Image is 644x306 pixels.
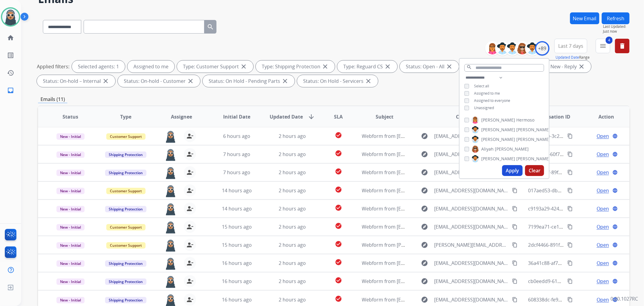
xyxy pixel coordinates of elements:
mat-icon: search [466,64,472,70]
mat-icon: language [612,188,618,193]
span: [PERSON_NAME] [481,136,515,142]
span: Open [597,169,609,176]
span: [PERSON_NAME][EMAIL_ADDRESS][DOMAIN_NAME] [434,241,508,249]
mat-icon: explore [421,132,428,140]
span: 7 hours ago [223,169,250,176]
mat-icon: content_copy [567,242,573,248]
mat-icon: explore [421,151,428,158]
span: 2dcf4466-891f-45bb-80aa-361d47752ce1 [528,242,620,248]
img: agent-avatar [165,184,177,197]
mat-icon: explore [421,241,428,249]
span: Webform from [EMAIL_ADDRESS][DOMAIN_NAME] on [DATE] [362,133,499,139]
span: cb0eedd9-6146-4cf5-8b9e-85e512b16b38 [528,278,621,285]
img: agent-avatar [165,221,177,233]
span: 15 hours ago [222,223,252,230]
mat-icon: close [365,77,372,85]
span: New - Initial [56,224,85,230]
span: Range [556,55,590,60]
span: 16 hours ago [222,296,252,303]
mat-icon: explore [421,169,428,176]
span: 017aed53-db6a-4efb-ac65-4985532741da [528,187,621,194]
span: Webform from [EMAIL_ADDRESS][DOMAIN_NAME] on [DATE] [362,151,499,158]
mat-icon: content_copy [567,278,573,284]
span: [PERSON_NAME] [516,136,550,142]
span: Customer Support [106,242,146,249]
span: Webform from [EMAIL_ADDRESS][DOMAIN_NAME] on [DATE] [362,169,499,176]
mat-icon: check_circle [335,150,342,157]
img: agent-avatar [165,130,177,143]
span: [EMAIL_ADDRESS][DOMAIN_NAME] [434,132,508,140]
mat-icon: close [187,77,194,85]
span: Webform from [EMAIL_ADDRESS][DOMAIN_NAME] on [DATE] [362,260,499,266]
div: Status: New - Reply [527,60,591,73]
span: [EMAIL_ADDRESS][DOMAIN_NAME] [434,278,508,285]
mat-icon: language [612,224,618,229]
span: Open [597,151,609,158]
p: Emails (11) [38,96,67,103]
span: Just now [603,29,630,34]
span: New - Initial [56,242,85,249]
span: Last 7 days [558,45,583,47]
span: Customer Support [106,188,146,194]
span: 2 hours ago [279,242,306,248]
div: Type: Customer Support [177,60,253,73]
div: Status: On Hold - Pending Parts [203,75,295,87]
mat-icon: person_remove [186,296,194,303]
mat-icon: content_copy [567,297,573,302]
mat-icon: language [612,151,618,157]
mat-icon: history [7,69,14,76]
span: New - Initial [56,260,85,267]
span: Customer [456,113,479,120]
th: Action [574,106,630,127]
mat-icon: content_copy [512,260,517,266]
button: New Email [570,12,599,24]
span: Shipping Protection [105,151,146,158]
div: Status: On Hold - Servicers [297,75,378,87]
span: 16 hours ago [222,260,252,266]
span: Subject [376,113,393,120]
span: [EMAIL_ADDRESS][DOMAIN_NAME] [434,187,508,194]
span: New - Initial [56,170,85,176]
span: Webform from [EMAIL_ADDRESS][DOMAIN_NAME] on [DATE] [362,278,499,285]
mat-icon: content_copy [567,206,573,211]
span: New - Initial [56,188,85,194]
span: Type [120,113,131,120]
mat-icon: content_copy [567,133,573,139]
mat-icon: close [102,77,109,85]
span: Open [597,241,609,249]
span: 2 hours ago [279,169,306,176]
span: New - Initial [56,151,85,158]
img: agent-avatar [165,203,177,215]
span: Assigned to me [474,91,500,96]
span: Shipping Protection [105,206,146,212]
span: SLA [334,113,343,120]
mat-icon: content_copy [512,188,517,193]
span: Webform from [EMAIL_ADDRESS][DOMAIN_NAME] on [DATE] [362,296,499,303]
div: Status: On-hold – Internal [37,75,115,87]
mat-icon: inbox [7,87,14,94]
mat-icon: person_remove [186,169,194,176]
mat-icon: close [322,63,329,70]
span: 2 hours ago [279,133,306,139]
mat-icon: language [612,260,618,266]
span: Shipping Protection [105,170,146,176]
span: Assigned to everyone [474,98,510,103]
span: Open [597,259,609,267]
mat-icon: content_copy [512,242,517,248]
img: agent-avatar [165,239,177,252]
span: Shipping Protection [105,260,146,267]
span: 2 hours ago [279,296,306,303]
mat-icon: explore [421,296,428,303]
mat-icon: language [612,133,618,139]
span: Open [597,187,609,194]
span: Shipping Protection [105,297,146,303]
img: agent-avatar [165,148,177,161]
span: 7 hours ago [223,151,250,158]
span: Conversation ID [532,113,570,120]
mat-icon: content_copy [512,297,517,302]
mat-icon: check_circle [335,204,342,211]
mat-icon: check_circle [335,259,342,266]
div: Selected agents: 1 [72,60,125,73]
span: 608338dc-fe94-4e6f-a6e9-c034398be68c [528,296,619,303]
span: [EMAIL_ADDRESS][DOMAIN_NAME] [434,169,508,176]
